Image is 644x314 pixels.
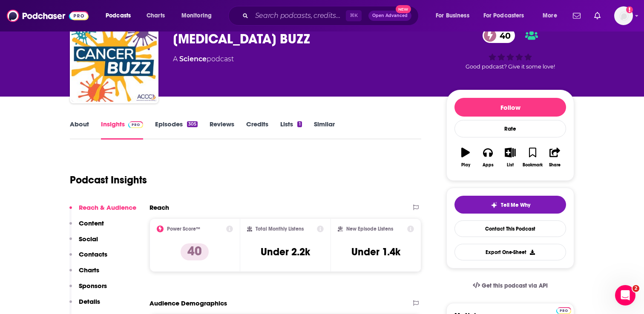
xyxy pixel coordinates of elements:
[181,10,212,22] span: Monitoring
[626,6,633,13] svg: Add a profile image
[614,6,633,25] img: User Profile
[549,163,561,168] div: Share
[521,142,543,173] button: Bookmark
[69,266,99,282] button: Charts
[368,11,411,21] button: Open AdvancedNew
[396,5,411,13] span: New
[79,235,98,243] p: Social
[501,202,530,208] span: Tell Me Why
[69,203,136,219] button: Reach & Audience
[477,142,499,173] button: Apps
[100,9,142,23] button: open menu
[454,244,566,260] button: Export One-Sheet
[446,23,574,75] div: 40Good podcast? Give it some love!
[261,245,310,258] h3: Under 2.2k
[155,120,198,140] a: Episodes305
[79,250,107,258] p: Contacts
[181,243,209,260] p: 40
[523,163,543,168] div: Bookmark
[478,9,537,23] button: open menu
[69,297,100,313] button: Details
[543,10,557,22] span: More
[556,307,571,314] img: Podchaser Pro
[351,245,400,258] h3: Under 1.4k
[632,285,639,292] span: 2
[556,306,571,314] a: Pro website
[507,163,514,168] div: List
[167,226,200,232] h2: Power Score™
[346,226,393,232] h2: New Episode Listens
[69,235,98,251] button: Social
[372,14,408,18] span: Open Advanced
[569,9,584,23] a: Show notifications dropdown
[491,202,497,208] img: tell me why sparkle
[70,174,147,186] h1: Podcast Insights
[466,63,555,70] span: Good podcast? Give it some love!
[314,120,335,140] a: Similar
[537,9,568,23] button: open menu
[544,142,566,173] button: Share
[297,121,302,127] div: 1
[430,9,480,23] button: open menu
[491,28,515,43] span: 40
[210,120,234,140] a: Reviews
[256,226,304,232] h2: Total Monthly Listens
[461,163,470,168] div: Play
[101,120,143,140] a: InsightsPodchaser Pro
[147,10,165,22] span: Charts
[72,17,157,102] img: CANCER BUZZ
[106,10,131,22] span: Podcasts
[79,219,104,227] p: Content
[454,142,477,173] button: Play
[466,275,555,296] a: Get this podcast via API
[454,196,566,214] button: tell me why sparkleTell Me Why
[454,220,566,237] a: Contact This Podcast
[175,9,223,23] button: open menu
[615,285,635,305] iframe: Intercom live chat
[482,282,548,289] span: Get this podcast via API
[79,282,107,290] p: Sponsors
[141,9,170,23] a: Charts
[70,120,89,140] a: About
[499,142,521,173] button: List
[454,98,566,117] button: Follow
[252,9,346,23] input: Search podcasts, credits, & more...
[280,120,302,140] a: Lists1
[614,6,633,25] button: Show profile menu
[483,163,494,168] div: Apps
[149,203,169,211] h2: Reach
[128,121,143,128] img: Podchaser Pro
[236,6,427,26] div: Search podcasts, credits, & more...
[173,54,234,64] div: A podcast
[149,299,227,307] h2: Audience Demographics
[483,28,515,43] a: 40
[79,297,100,305] p: Details
[179,55,207,63] a: Science
[79,266,99,274] p: Charts
[614,6,633,25] span: Logged in as NatashaShah
[7,8,89,24] img: Podchaser - Follow, Share and Rate Podcasts
[187,121,198,127] div: 305
[591,9,604,23] a: Show notifications dropdown
[346,10,362,21] span: ⌘ K
[246,120,268,140] a: Credits
[69,250,107,266] button: Contacts
[69,219,104,235] button: Content
[436,10,469,22] span: For Business
[69,282,107,297] button: Sponsors
[454,120,566,137] div: Rate
[483,10,524,22] span: For Podcasters
[79,203,136,211] p: Reach & Audience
